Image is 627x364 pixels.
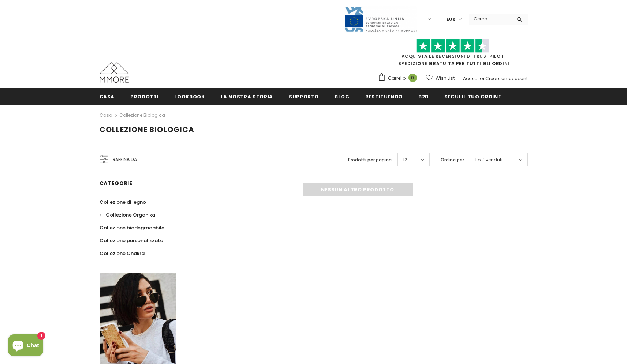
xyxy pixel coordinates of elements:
a: Wish List [426,72,455,85]
span: SPEDIZIONE GRATUITA PER TUTTI GLI ORDINI [378,42,528,67]
a: Blog [335,88,350,105]
a: La nostra storia [221,88,273,105]
a: Collezione personalizzata [100,234,163,247]
a: Casa [100,111,112,120]
a: Javni Razpis [344,16,417,22]
img: Javni Razpis [344,6,417,33]
span: Casa [100,93,115,100]
span: Collezione biodegradabile [100,224,164,231]
span: Segui il tuo ordine [444,93,501,100]
inbox-online-store-chat: Shopify online store chat [6,334,45,358]
span: Lookbook [174,93,205,100]
a: Segui il tuo ordine [444,88,501,105]
a: Collezione biologica [119,112,165,118]
span: Categorie [100,180,133,187]
a: B2B [418,88,429,105]
a: Collezione biodegradabile [100,221,164,234]
span: supporto [289,93,319,100]
a: Prodotti [130,88,158,105]
a: Carrello 0 [378,73,421,84]
a: Collezione Organika [100,209,155,221]
span: Collezione personalizzata [100,237,163,244]
a: Collezione Chakra [100,247,145,260]
span: 12 [403,156,407,164]
a: Acquista le recensioni di TrustPilot [402,53,504,59]
input: Search Site [469,14,511,24]
a: Collezione di legno [100,196,146,209]
a: Accedi [463,75,479,82]
span: La nostra storia [221,93,273,100]
a: Lookbook [174,88,205,105]
span: Carrello [388,75,406,82]
a: Casa [100,88,115,105]
img: Casi MMORE [100,62,129,83]
span: 0 [408,74,417,82]
label: Ordina per [441,156,464,164]
span: or [480,75,484,82]
a: supporto [289,88,319,105]
span: Restituendo [365,93,403,100]
span: Collezione biologica [100,124,194,135]
span: Collezione Organika [106,211,155,218]
label: Prodotti per pagina [348,156,392,164]
span: Raffina da [113,155,137,164]
span: B2B [418,93,429,100]
span: Collezione di legno [100,199,146,206]
span: Prodotti [130,93,158,100]
img: Fidati di Pilot Stars [416,39,489,53]
span: Blog [335,93,350,100]
span: Wish List [436,75,455,82]
span: EUR [447,16,455,23]
span: I più venduti [475,156,503,164]
a: Creare un account [485,75,528,82]
a: Restituendo [365,88,403,105]
span: Collezione Chakra [100,250,145,257]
